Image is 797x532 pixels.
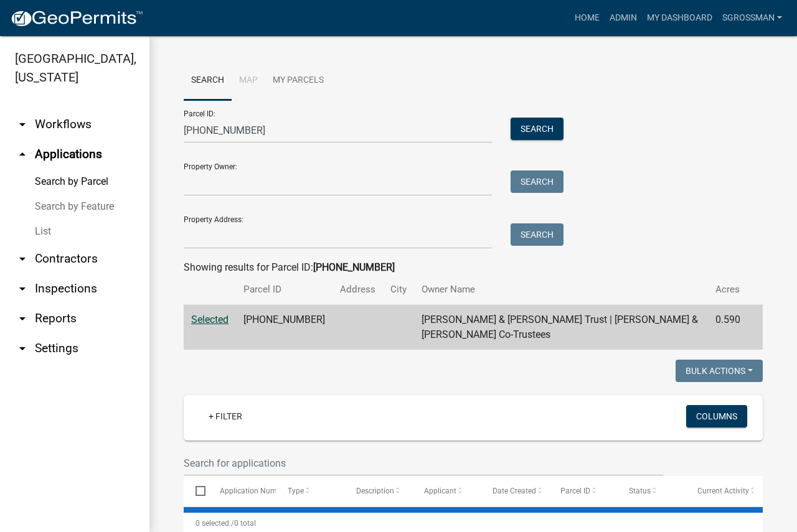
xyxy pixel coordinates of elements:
[184,260,763,275] div: Showing results for Parcel ID:
[184,476,207,506] datatable-header-cell: Select
[236,275,332,304] th: Parcel ID
[313,261,395,273] strong: [PHONE_NUMBER]
[511,223,564,246] button: Search
[414,275,708,304] th: Owner Name
[15,117,30,132] i: arrow_drop_down
[493,487,536,495] span: Date Created
[511,170,564,193] button: Search
[276,476,344,506] datatable-header-cell: Type
[686,405,747,427] button: Columns
[344,476,413,506] datatable-header-cell: Description
[15,281,30,296] i: arrow_drop_down
[414,305,708,350] td: [PERSON_NAME] & [PERSON_NAME] Trust | [PERSON_NAME] & [PERSON_NAME] Co-Trustees
[332,275,383,304] th: Address
[511,118,564,140] button: Search
[199,405,252,427] a: + Filter
[15,341,30,356] i: arrow_drop_down
[708,275,748,304] th: Acres
[15,311,30,326] i: arrow_drop_down
[383,275,414,304] th: City
[236,305,332,350] td: [PHONE_NUMBER]
[207,476,276,506] datatable-header-cell: Application Number
[617,476,686,506] datatable-header-cell: Status
[708,305,748,350] td: 0.590
[560,487,590,495] span: Parcel ID
[424,487,456,495] span: Applicant
[629,487,651,495] span: Status
[184,61,232,101] a: Search
[184,450,663,476] input: Search for applications
[220,487,288,495] span: Application Number
[570,6,605,30] a: Home
[697,487,749,495] span: Current Activity
[642,6,717,30] a: My Dashboard
[676,360,763,382] button: Bulk Actions
[717,6,787,30] a: sgrossman
[605,6,642,30] a: Admin
[549,476,617,506] datatable-header-cell: Parcel ID
[481,476,549,506] datatable-header-cell: Date Created
[265,61,331,101] a: My Parcels
[15,147,30,162] i: arrow_drop_up
[412,476,481,506] datatable-header-cell: Applicant
[685,476,753,506] datatable-header-cell: Current Activity
[196,519,234,528] span: 0 selected /
[191,314,229,325] a: Selected
[288,487,304,495] span: Type
[15,251,30,266] i: arrow_drop_down
[356,487,394,495] span: Description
